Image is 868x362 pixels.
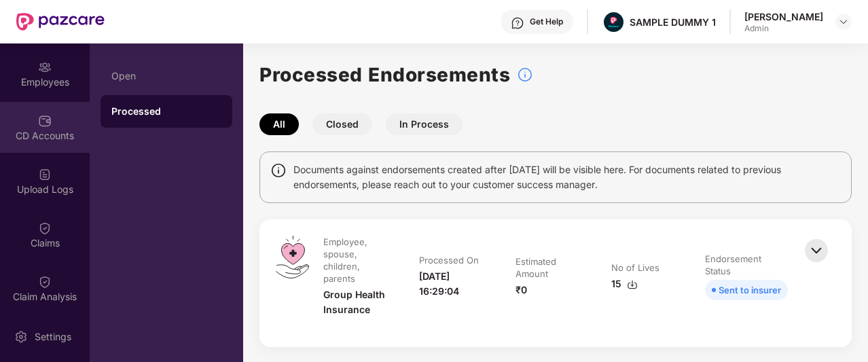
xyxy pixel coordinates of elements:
[511,16,524,30] img: svg+xml;base64,PHN2ZyBpZD0iSGVscC0zMngzMiIgeG1sbnM9Imh0dHA6Ly93d3cudzMub3JnLzIwMDAvc3ZnIiB3aWR0aD...
[530,16,563,27] div: Get Help
[419,254,479,266] div: Processed On
[838,16,849,27] img: svg+xml;base64,PHN2ZyBpZD0iRHJvcGRvd24tMzJ4MzIiIHhtbG5zPSJodHRwOi8vd3d3LnczLm9yZy8yMDAwL3N2ZyIgd2...
[604,12,623,32] img: Pazcare_Alternative_logo-01-01.png
[517,67,533,83] img: svg+xml;base64,PHN2ZyBpZD0iSW5mb18tXzMyeDMyIiBkYXRhLW5hbWU9IkluZm8gLSAzMngzMiIgeG1sbnM9Imh0dHA6Ly...
[719,283,781,297] div: Sent to insurer
[312,113,372,135] button: Closed
[744,10,823,23] div: [PERSON_NAME]
[259,60,510,90] h1: Processed Endorsements
[38,275,52,289] img: svg+xml;base64,PHN2ZyBpZD0iQ2xhaW0iIHhtbG5zPSJodHRwOi8vd3d3LnczLm9yZy8yMDAwL3N2ZyIgd2lkdGg9IjIwIi...
[323,236,389,285] div: Employee, spouse, children, parents
[611,261,659,274] div: No of Lives
[111,71,221,82] div: Open
[111,105,221,118] div: Processed
[705,253,785,277] div: Endorsement Status
[801,236,831,266] img: svg+xml;base64,PHN2ZyBpZD0iQmFjay0zMngzMiIgeG1sbnM9Imh0dHA6Ly93d3cudzMub3JnLzIwMDAvc3ZnIiB3aWR0aD...
[323,287,392,317] div: Group Health Insurance
[419,269,488,299] div: [DATE] 16:29:04
[270,162,287,179] img: svg+xml;base64,PHN2ZyBpZD0iSW5mbyIgeG1sbnM9Imh0dHA6Ly93d3cudzMub3JnLzIwMDAvc3ZnIiB3aWR0aD0iMTQiIG...
[630,16,716,29] div: SAMPLE DUMMY 1
[38,114,52,128] img: svg+xml;base64,PHN2ZyBpZD0iQ0RfQWNjb3VudHMiIGRhdGEtbmFtZT0iQ0QgQWNjb3VudHMiIHhtbG5zPSJodHRwOi8vd3...
[38,221,52,235] img: svg+xml;base64,PHN2ZyBpZD0iQ2xhaW0iIHhtbG5zPSJodHRwOi8vd3d3LnczLm9yZy8yMDAwL3N2ZyIgd2lkdGg9IjIwIi...
[516,255,581,280] div: Estimated Amount
[16,13,105,31] img: New Pazcare Logo
[386,113,463,135] button: In Process
[516,283,527,297] div: ₹0
[627,279,638,290] img: svg+xml;base64,PHN2ZyBpZD0iRG93bmxvYWQtMzJ4MzIiIHhtbG5zPSJodHRwOi8vd3d3LnczLm9yZy8yMDAwL3N2ZyIgd2...
[259,113,299,135] button: All
[38,60,52,74] img: svg+xml;base64,PHN2ZyBpZD0iRW1wbG95ZWVzIiB4bWxucz0iaHR0cDovL3d3dy53My5vcmcvMjAwMC9zdmciIHdpZHRoPS...
[276,236,309,278] img: svg+xml;base64,PHN2ZyB4bWxucz0iaHR0cDovL3d3dy53My5vcmcvMjAwMC9zdmciIHdpZHRoPSI0OS4zMiIgaGVpZ2h0PS...
[31,330,75,344] div: Settings
[293,162,841,192] span: Documents against endorsements created after [DATE] will be visible here. For documents related t...
[744,23,823,34] div: Admin
[611,276,638,291] div: 15
[38,168,52,181] img: svg+xml;base64,PHN2ZyBpZD0iVXBsb2FkX0xvZ3MiIGRhdGEtbmFtZT0iVXBsb2FkIExvZ3MiIHhtbG5zPSJodHRwOi8vd3...
[14,330,28,344] img: svg+xml;base64,PHN2ZyBpZD0iU2V0dGluZy0yMHgyMCIgeG1sbnM9Imh0dHA6Ly93d3cudzMub3JnLzIwMDAvc3ZnIiB3aW...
